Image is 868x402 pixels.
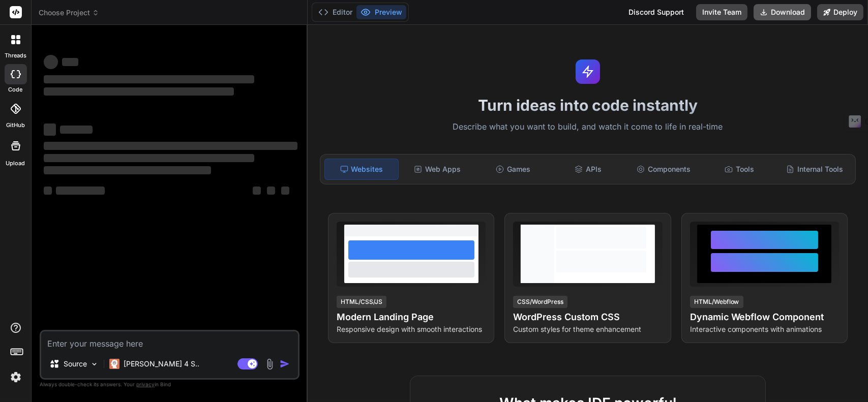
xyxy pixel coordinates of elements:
span: ‌ [44,166,211,174]
p: Responsive design with smooth interactions [337,324,486,334]
label: GitHub [6,121,25,130]
img: Pick Models [90,360,99,368]
label: threads [5,51,26,60]
div: Components [627,159,700,180]
p: Source [64,359,87,369]
p: [PERSON_NAME] 4 S.. [124,359,199,369]
span: ‌ [44,142,297,150]
div: HTML/CSS/JS [337,296,386,308]
div: APIs [552,159,625,180]
div: Internal Tools [778,159,851,180]
p: Interactive components with animations [690,324,839,334]
span: privacy [136,381,155,387]
div: HTML/Webflow [690,296,743,308]
span: Choose Project [39,8,99,18]
span: ‌ [267,187,275,195]
p: Custom styles for theme enhancement [513,324,662,334]
span: ‌ [60,126,93,134]
div: Web Apps [401,159,474,180]
button: Preview [356,5,406,19]
span: ‌ [44,154,254,162]
p: Describe what you want to build, and watch it come to life in real-time [314,120,862,134]
div: Games [476,159,549,180]
div: CSS/WordPress [513,296,567,308]
button: Editor [314,5,356,19]
h4: Dynamic Webflow Component [690,310,839,324]
img: icon [280,359,290,369]
button: Download [754,4,811,20]
span: ‌ [44,123,56,136]
h4: Modern Landing Page [337,310,486,324]
span: ‌ [253,187,261,195]
span: ‌ [44,55,58,69]
img: attachment [264,358,276,370]
span: ‌ [56,187,105,195]
img: Claude 4 Sonnet [109,359,119,369]
button: Invite Team [696,4,747,20]
span: ‌ [44,75,254,83]
p: Always double-check its answers. Your in Bind [40,380,300,389]
span: ‌ [44,87,234,96]
label: code [9,85,23,94]
label: Upload [6,159,25,168]
h4: WordPress Custom CSS [513,310,662,324]
span: ‌ [44,187,52,195]
div: Tools [702,159,775,180]
div: Websites [324,159,399,180]
span: ‌ [281,187,289,195]
img: settings [7,368,24,386]
span: ‌ [62,58,78,66]
button: Deploy [817,4,863,20]
div: Discord Support [622,4,690,20]
h1: Turn ideas into code instantly [314,96,862,114]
